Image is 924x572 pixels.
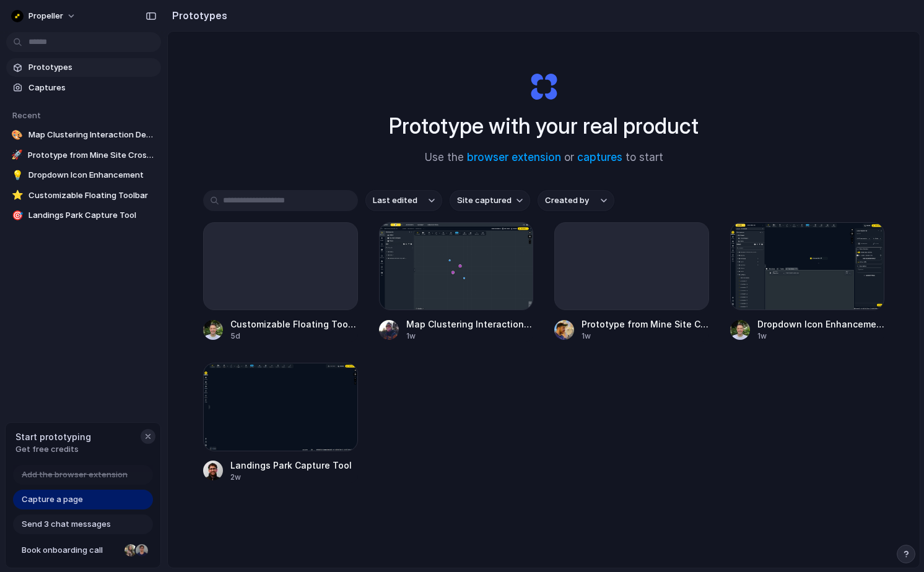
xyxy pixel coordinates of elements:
a: Map Clustering Interaction DemoMap Clustering Interaction Demo1w [379,222,534,342]
span: Last edited [373,194,417,207]
span: Site captured [457,194,512,207]
span: Dropdown Icon Enhancement [28,169,156,181]
span: Prototypes [28,61,156,74]
span: Get free credits [15,443,91,456]
span: Captures [28,82,156,94]
span: Customizable Floating Toolbar [230,318,358,331]
div: 💡 [11,169,24,181]
div: 1w [757,331,885,342]
div: Nicole Kubica [123,543,138,558]
div: 1w [582,331,709,342]
h2: Prototypes [167,8,227,23]
button: Created by [538,190,614,211]
h1: Prototype with your real product [389,110,699,142]
span: Created by [545,194,589,207]
a: Prototype from Mine Site Cross-Section1w [554,222,709,342]
a: captures [577,151,622,163]
button: Propeller [6,6,82,26]
span: Landings Park Capture Tool [28,209,156,222]
a: Dropdown Icon EnhancementDropdown Icon Enhancement1w [730,222,885,342]
span: Prototype from Mine Site Cross-Section [582,318,709,331]
span: Map Clustering Interaction Demo [406,318,534,331]
a: 🚀Prototype from Mine Site Cross-Section [6,146,161,165]
a: 🎯Landings Park Capture Tool [6,206,161,225]
a: 💡Dropdown Icon Enhancement [6,166,161,184]
span: Start prototyping [15,430,91,443]
div: 5d [230,331,358,342]
a: Prototypes [6,58,161,77]
a: Landings Park Capture ToolLandings Park Capture Tool2w [203,363,358,482]
a: Customizable Floating Toolbar5d [203,222,358,342]
a: 🎨Map Clustering Interaction Demo [6,126,161,144]
div: Christian Iacullo [134,543,149,558]
span: Book onboarding call [22,544,120,557]
span: Prototype from Mine Site Cross-Section [28,149,156,162]
a: ⭐Customizable Floating Toolbar [6,186,161,205]
div: 🚀 [11,149,23,162]
span: Recent [12,110,41,120]
span: Use the or to start [425,150,663,166]
a: Book onboarding call [13,540,153,560]
div: 2w [230,472,358,483]
div: 🎯 [11,209,24,222]
span: Propeller [28,10,63,22]
a: browser extension [467,151,561,163]
button: Last edited [365,190,442,211]
span: Capture a page [22,493,83,506]
div: 1w [406,331,534,342]
span: Customizable Floating Toolbar [28,189,156,202]
span: Add the browser extension [22,469,128,481]
span: Landings Park Capture Tool [230,459,358,472]
span: Dropdown Icon Enhancement [757,318,885,331]
button: Site captured [450,190,530,211]
a: Captures [6,79,161,97]
span: Send 3 chat messages [22,518,111,531]
div: 🎨 [11,129,24,141]
span: Map Clustering Interaction Demo [28,129,156,141]
div: ⭐ [11,189,24,202]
